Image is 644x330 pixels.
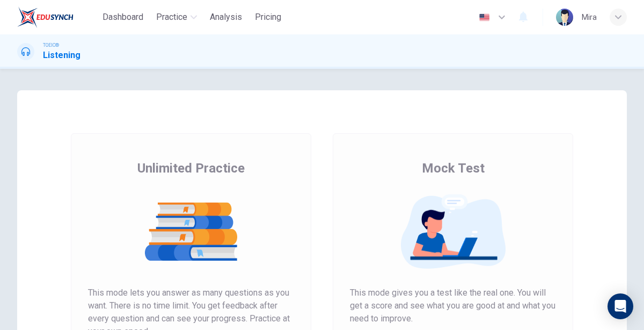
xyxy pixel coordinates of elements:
[103,11,143,24] span: Dashboard
[556,9,573,26] img: Profile picture
[137,160,245,177] span: Unlimited Practice
[17,6,74,28] img: EduSynch logo
[350,286,556,325] span: This mode gives you a test like the real one. You will get a score and see what you are good at a...
[255,11,281,24] span: Pricing
[478,13,491,21] img: en
[210,11,242,24] span: Analysis
[251,8,286,27] button: Pricing
[43,41,59,49] span: TOEIC®
[98,8,148,27] button: Dashboard
[206,8,246,27] button: Analysis
[17,6,98,28] a: EduSynch logo
[608,293,633,319] div: Open Intercom Messenger
[43,49,80,62] h1: Listening
[422,160,485,177] span: Mock Test
[156,11,187,24] span: Practice
[582,11,597,24] div: Mira
[152,8,201,27] button: Practice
